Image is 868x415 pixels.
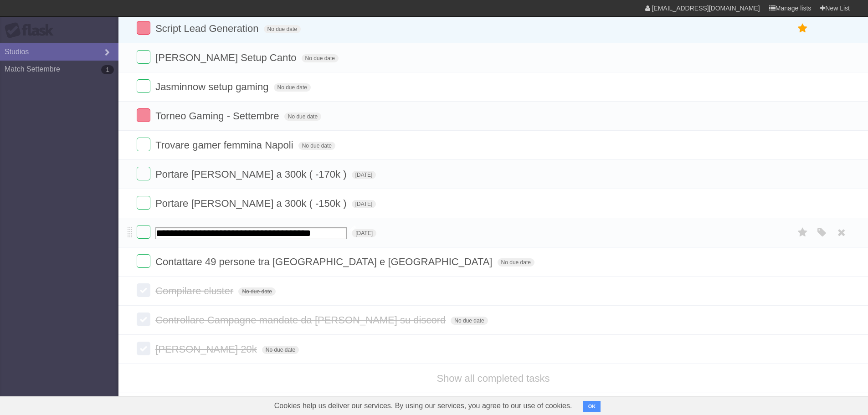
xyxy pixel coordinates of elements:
span: No due date [262,346,299,354]
span: Jasminnow setup gaming [155,81,271,92]
span: Portare [PERSON_NAME] a 300k ( -170k ) [155,169,349,180]
span: [DATE] [352,200,376,208]
label: Done [137,50,150,64]
span: [PERSON_NAME] 20k [155,343,259,355]
span: No due date [284,113,321,121]
span: [DATE] [352,171,376,179]
label: Done [137,167,150,180]
label: Done [137,283,150,297]
label: Done [137,313,150,326]
button: OK [583,401,601,412]
label: Star task [794,225,812,240]
label: Done [137,254,150,268]
span: No due date [498,258,534,266]
span: No due date [298,142,335,150]
label: Star task [794,21,812,36]
label: Done [137,225,150,239]
span: No due date [302,54,339,62]
span: No due date [264,25,301,33]
span: Controllare Campagne mandate da [PERSON_NAME] su discord [155,314,448,326]
label: Done [137,79,150,93]
span: No due date [274,83,311,92]
span: Portare [PERSON_NAME] a 300k ( -150k ) [155,198,349,209]
span: No due date [451,317,488,325]
span: Trovare gamer femmina Napoli [155,139,295,151]
span: [DATE] [352,229,376,237]
a: Show all completed tasks [437,373,550,384]
div: Flask [5,22,59,39]
label: Done [137,342,150,355]
label: Done [137,108,150,122]
label: Done [137,21,150,35]
span: Compilare cluster [155,285,236,297]
b: 1 [101,65,114,74]
span: [PERSON_NAME] Setup Canto [155,52,298,63]
label: Done [137,196,150,210]
span: Contattare 49 persone tra [GEOGRAPHIC_DATA] e [GEOGRAPHIC_DATA] [155,256,494,267]
span: Script Lead Generation [155,23,261,34]
span: Cookies help us deliver our services. By using our services, you agree to our use of cookies. [265,397,581,415]
span: Torneo Gaming - Settembre [155,110,281,122]
label: Done [137,138,150,151]
span: No due date [238,287,275,296]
